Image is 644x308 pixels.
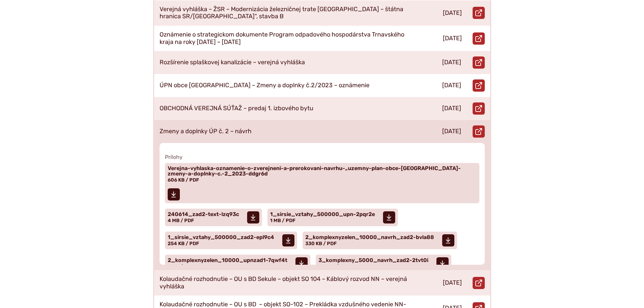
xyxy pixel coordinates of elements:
span: 3_komplexny_5000_navrh_zad2-2tvt0i [318,258,428,263]
p: [DATE] [442,128,461,135]
p: Kolaudačné rozhodnutie – OU s BD Sekule – objekt SO 104 – Káblový rozvod NN – verejná vyhláška [160,276,411,290]
span: 1_sirsie_vztahy_500000_upn-2pqr2e [270,212,375,217]
p: Verejná vyhláška – ŽSR – Modernizácia železničnej trate [GEOGRAPHIC_DATA] – štátna hranica SR/[GE... [160,6,411,20]
span: 2 MB / PDF [168,264,194,269]
p: [DATE] [443,9,462,17]
span: 4 MB / PDF [168,218,194,223]
span: Verejna-vyhlaska-oznamenie-o-zverejneni-a-prerokovani-navrhu-„uzemny-plan-obce-[GEOGRAPHIC_DATA]-... [168,166,469,176]
span: 427 KB / PDF [318,264,350,269]
span: Prílohy [165,154,479,160]
span: 240614_zad2-text-lzq93c [168,212,239,217]
p: [DATE] [443,35,462,42]
p: Zmeny a doplnky ÚP č. 2 – návrh [160,128,252,135]
p: ÚPN obce [GEOGRAPHIC_DATA] – Zmeny a doplnky č.2/2023 – oznámenie [160,82,369,89]
p: [DATE] [442,82,461,89]
span: 254 KB / PDF [168,241,199,246]
p: OBCHODNÁ VEREJNÁ SÚŤAŽ – predaj 1. izbového bytu [160,105,313,112]
p: Oznámenie o strategickom dokumente Program odpadového hospodárstva Trnavského kraja na roky [DATE... [160,31,411,46]
span: 2_komplexnyzelen_10000_upnzad1-7qwf4t [168,258,287,263]
a: 2_komplexnyzelen_10000_navrh_zad2-bvla88 330 KB / PDF [303,232,457,249]
span: 2_komplexnyzelen_10000_navrh_zad2-bvla88 [305,235,434,240]
p: Rozšírenie splaškovej kanalizácie – verejná vyhláška [160,59,305,66]
a: 240614_zad2-text-lzq93c 4 MB / PDF [165,209,262,226]
a: 1_sirsie_vztahy_500000_upn-2pqr2e 1 MB / PDF [267,209,398,226]
p: [DATE] [442,105,461,112]
span: 330 KB / PDF [305,241,337,246]
p: [DATE] [443,279,462,287]
span: 606 KB / PDF [168,177,199,183]
a: 2_komplexnyzelen_10000_upnzad1-7qwf4t 2 MB / PDF [165,255,310,272]
p: [DATE] [442,59,461,66]
a: 3_komplexny_5000_navrh_zad2-2tvt0i 427 KB / PDF [316,255,451,272]
span: 1_sirsie_vztahy_500000_zad2-epl9c4 [168,235,274,240]
a: Verejna-vyhlaska-oznamenie-o-zverejneni-a-prerokovani-navrhu-„uzemny-plan-obce-[GEOGRAPHIC_DATA]-... [165,163,479,203]
span: 1 MB / PDF [270,218,295,223]
a: 1_sirsie_vztahy_500000_zad2-epl9c4 254 KB / PDF [165,232,297,249]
